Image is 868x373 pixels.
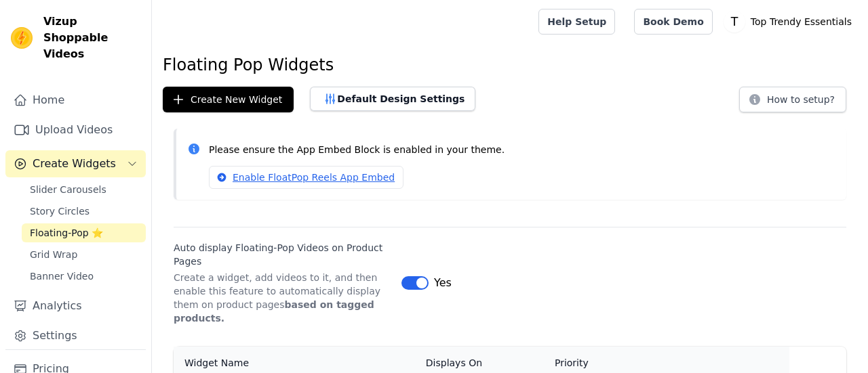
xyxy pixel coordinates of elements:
button: Create Widgets [5,150,146,177]
span: Story Circles [30,204,90,218]
strong: based on tagged products. [174,299,374,324]
a: Analytics [5,292,146,320]
span: Floating-Pop ⭐ [30,226,103,240]
a: Home [5,87,146,114]
h1: Floating Pop Widgets [163,54,857,76]
a: Help Setup [538,9,615,35]
button: T Top Trendy Essentials [724,9,857,34]
p: Top Trendy Essentials [745,9,857,34]
span: Grid Wrap [30,248,77,261]
a: Floating-Pop ⭐ [22,223,146,242]
button: Default Design Settings [310,87,475,111]
a: How to setup? [739,96,846,109]
button: Yes [401,275,452,291]
label: Auto display Floating-Pop Videos on Product Pages [174,241,391,268]
a: Grid Wrap [22,245,146,264]
span: Create Widgets [33,156,116,172]
span: Yes [434,275,452,291]
a: Slider Carousels [22,180,146,199]
text: T [730,15,738,28]
a: Upload Videos [5,116,146,144]
a: Enable FloatPop Reels App Embed [209,166,403,189]
button: How to setup? [739,87,846,112]
p: Create a widget, add videos to it, and then enable this feature to automatically display them on ... [174,271,391,325]
p: Please ensure the App Embed Block is enabled in your theme. [209,142,835,158]
span: Slider Carousels [30,183,106,196]
button: Create New Widget [163,87,294,112]
span: Vizup Shoppable Videos [43,14,140,62]
span: Banner Video [30,269,94,283]
img: Vizup [11,27,33,49]
a: Story Circles [22,202,146,221]
a: Settings [5,322,146,349]
a: Banner Video [22,267,146,286]
a: Book Demo [634,9,712,35]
